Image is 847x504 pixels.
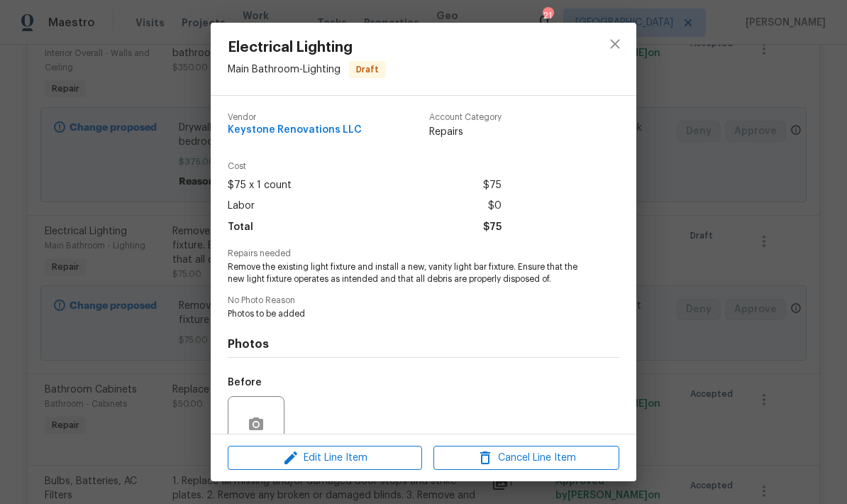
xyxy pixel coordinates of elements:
[228,261,580,285] span: Remove the existing light fixture and install a new, vanity light bar fixture. Ensure that the ne...
[228,113,362,122] span: Vendor
[232,449,418,467] span: Edit Line Item
[228,378,262,388] h5: Before
[543,9,553,23] div: 21
[228,40,386,55] span: Electrical Lighting
[228,337,619,351] h4: Photos
[438,449,615,467] span: Cancel Line Item
[488,196,502,217] span: $0
[429,125,502,139] span: Repairs
[228,196,255,217] span: Labor
[483,217,502,238] span: $75
[483,175,502,196] span: $75
[228,162,502,171] span: Cost
[350,62,384,77] span: Draft
[228,65,341,75] span: Main Bathroom - Lighting
[429,113,502,122] span: Account Category
[228,175,292,196] span: $75 x 1 count
[228,249,619,258] span: Repairs needed
[228,217,253,238] span: Total
[228,296,619,305] span: No Photo Reason
[433,446,619,471] button: Cancel Line Item
[228,308,580,320] span: Photos to be added
[228,125,362,136] span: Keystone Renovations LLC
[228,446,422,471] button: Edit Line Item
[598,27,632,61] button: close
